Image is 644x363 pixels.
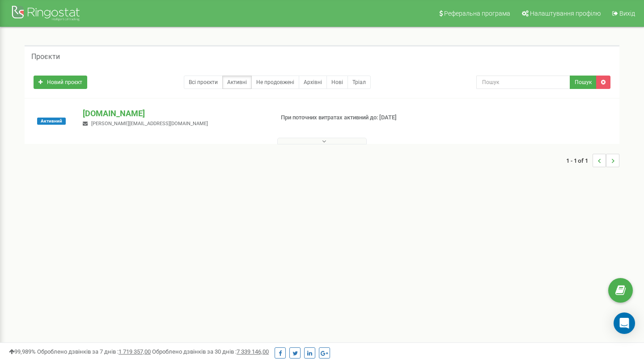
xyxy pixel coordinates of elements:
a: Новий проєкт [34,76,87,89]
span: Вихід [619,10,635,17]
span: 99,989% [9,348,36,355]
p: [DOMAIN_NAME] [83,108,266,119]
span: 1 - 1 of 1 [566,154,593,167]
span: [PERSON_NAME][EMAIL_ADDRESS][DOMAIN_NAME] [91,121,208,127]
a: Нові [326,76,348,89]
span: Реферальна програма [444,10,510,17]
a: Тріал [347,76,371,89]
a: Архівні [299,76,327,89]
span: Активний [37,118,66,125]
a: Всі проєкти [184,76,223,89]
div: Open Intercom Messenger [614,312,635,334]
span: Оброблено дзвінків за 7 днів : [37,348,151,355]
span: Оброблено дзвінків за 30 днів : [152,348,269,355]
a: Не продовжені [251,76,299,89]
p: При поточних витратах активний до: [DATE] [281,114,415,122]
span: Налаштування профілю [530,10,601,17]
a: Активні [222,76,252,89]
h5: Проєкти [31,53,60,61]
nav: ... [566,145,619,176]
button: Пошук [570,76,597,89]
input: Пошук [476,76,570,89]
u: 7 339 146,00 [237,348,269,355]
u: 1 719 357,00 [119,348,151,355]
